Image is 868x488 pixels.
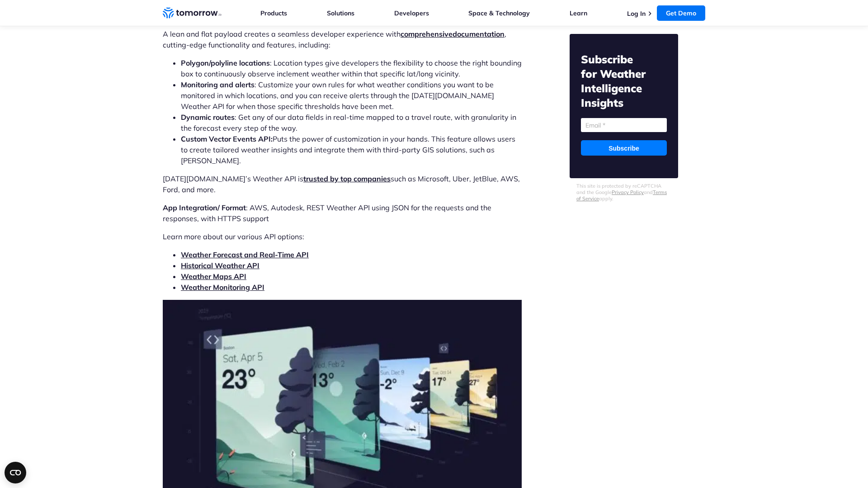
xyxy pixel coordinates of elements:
[581,140,667,156] input: Subscribe
[657,5,705,21] a: Get Demo
[163,203,246,212] strong: App Integration/ Format
[627,9,646,18] a: Log In
[181,79,522,112] li: : Customize your own rules for what weather conditions you want to be monitored in which location...
[181,134,273,143] b: Custom Vector Events API:
[581,118,667,132] input: Email *
[612,189,644,195] a: Privacy Policy
[5,462,26,483] button: Open CMP widget
[576,189,667,202] a: Terms of Service
[303,174,391,183] a: trusted by top companies
[453,29,505,38] a: documentation
[401,29,453,38] a: comprehensive
[181,80,255,89] strong: Monitoring and alerts
[163,231,522,242] p: Learn more about our various API options:
[576,183,671,202] p: This site is protected by reCAPTCHA and the Google and apply.
[181,133,522,166] li: Puts the power of customization in your hands. This feature allows users to create tailored weath...
[181,113,235,122] strong: Dynamic routes
[260,9,287,17] a: Products
[181,112,522,133] li: : Get any of our data fields in real-time mapped to a travel route, with granularity in the forec...
[181,57,522,79] li: : Location types give developers the flexibility to choose the right bounding box to continuously...
[581,52,667,110] h2: Subscribe for Weather Intelligence Insights
[163,28,522,50] p: A lean and flat payload creates a seamless developer experience with , cutting-edge functionality...
[181,272,246,281] a: Weather Maps API
[570,9,587,17] a: Learn
[163,202,522,224] p: : AWS, Autodesk, REST Weather API using JSON for the requests and the responses, with HTTPS support
[181,250,309,259] a: Weather Forecast and Real-Time API
[327,9,354,17] a: Solutions
[163,6,222,20] a: Home link
[468,9,530,17] a: Space & Technology
[163,173,522,195] p: [DATE][DOMAIN_NAME]’s Weather API is such as Microsoft, Uber, JetBlue, AWS, Ford, and more.
[181,283,264,292] a: Weather Monitoring API
[181,58,270,67] strong: Polygon/polyline locations
[181,261,259,270] a: Historical Weather API
[394,9,429,17] a: Developers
